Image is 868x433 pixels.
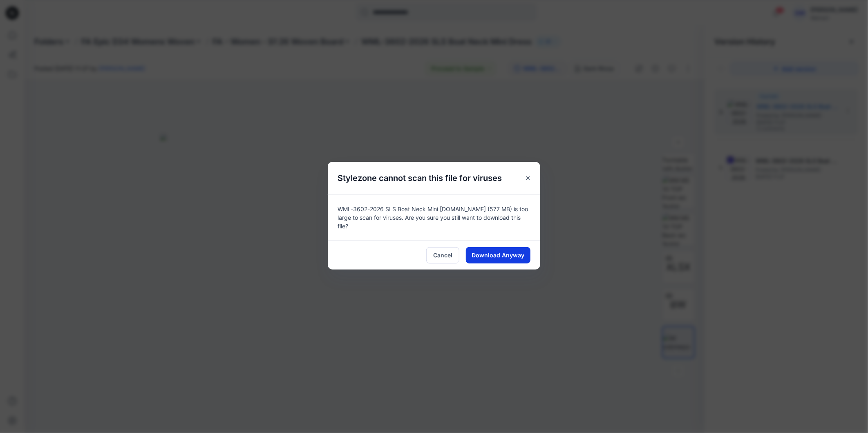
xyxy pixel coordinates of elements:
[466,247,530,263] button: Download Anyway
[328,162,512,194] h5: Stylezone cannot scan this file for viruses
[328,194,540,240] div: WML-3602-2026 SLS Boat Neck Mini [DOMAIN_NAME] (577 MB) is too large to scan for viruses. Are you...
[426,247,459,263] button: Cancel
[472,251,525,259] span: Download Anyway
[521,171,535,185] button: Close
[433,251,452,259] span: Cancel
